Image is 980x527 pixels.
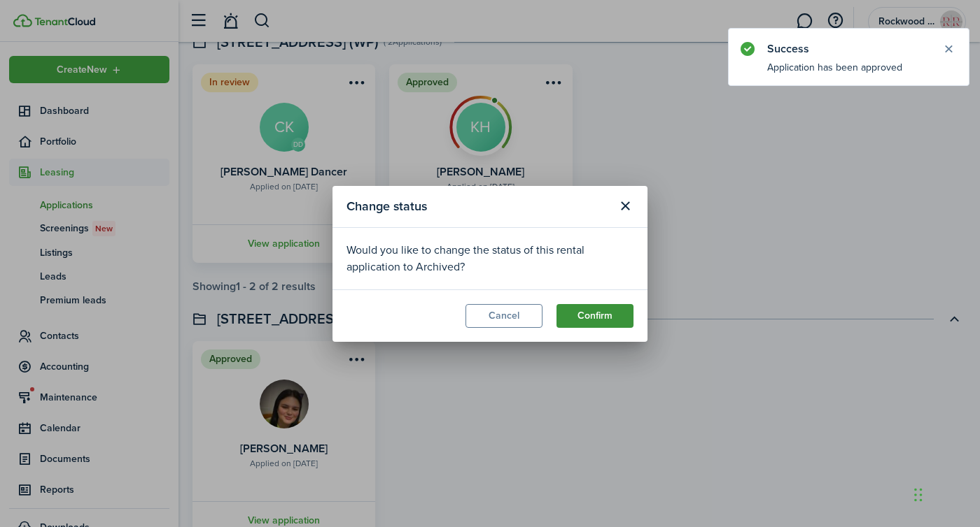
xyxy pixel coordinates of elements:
[729,60,969,85] notify-body: Application has been approved
[613,194,637,218] button: Close modal
[910,460,980,527] div: Chat Widget
[346,242,633,275] div: Would you like to change the status of this rental application to Archived?
[914,474,923,516] div: Drag
[767,41,928,57] notify-title: Success
[556,304,633,328] button: Confirm
[939,39,958,59] button: Close notify
[910,460,980,527] iframe: To enrich screen reader interactions, please activate Accessibility in Grammarly extension settings
[465,304,542,328] button: Cancel
[346,197,427,216] span: Change status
